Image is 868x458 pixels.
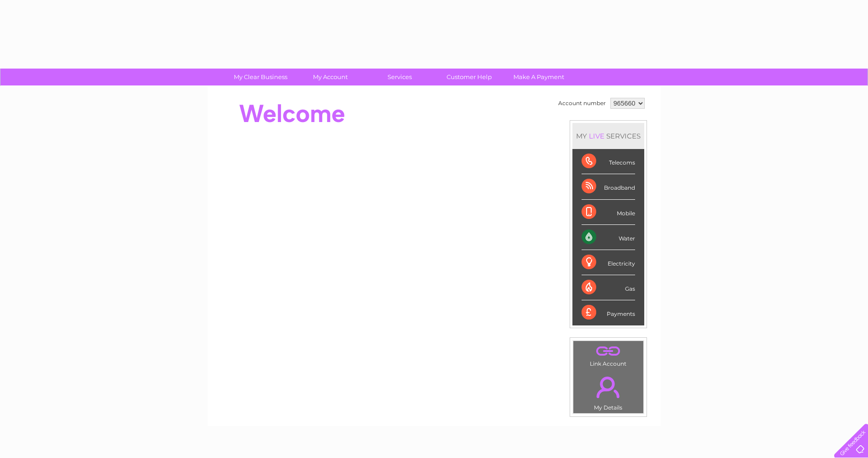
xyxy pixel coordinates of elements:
div: Gas [582,275,635,300]
div: LIVE [587,132,606,140]
div: Payments [582,300,635,325]
a: Services [362,69,437,85]
a: My Account [292,69,368,85]
div: Electricity [582,250,635,275]
td: Link Account [573,341,644,369]
a: Customer Help [431,69,507,85]
div: Mobile [582,200,635,225]
td: Account number [556,96,608,111]
div: Water [582,225,635,250]
a: . [576,343,641,359]
a: My Clear Business [223,69,298,85]
div: MY SERVICES [572,123,644,149]
div: Broadband [582,174,635,199]
a: Make A Payment [501,69,577,85]
a: . [576,371,641,403]
div: Telecoms [582,149,635,174]
td: My Details [573,369,644,414]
